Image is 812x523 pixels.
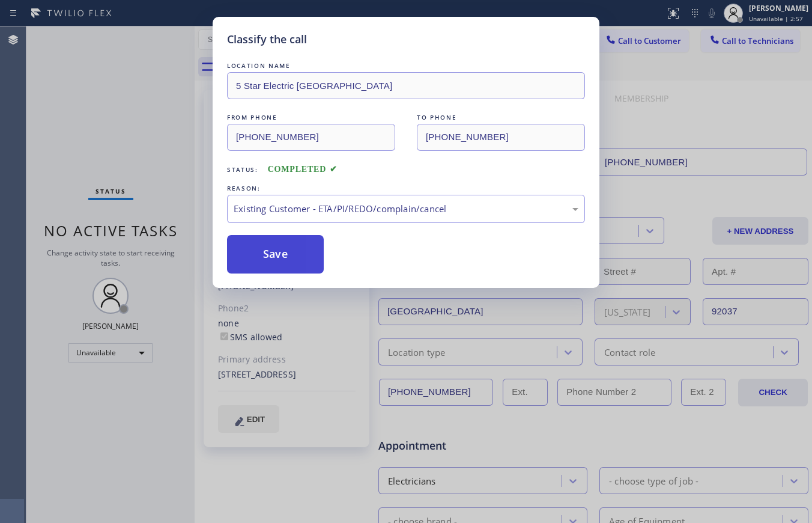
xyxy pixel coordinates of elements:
div: LOCATION NAME [227,60,585,72]
div: TO PHONE [417,111,585,124]
span: Status: [227,165,258,174]
input: To phone [417,124,585,151]
h5: Classify the call [227,31,307,47]
div: Existing Customer - ETA/PI/REDO/complain/cancel [234,202,578,216]
button: Save [227,235,324,274]
input: From phone [227,124,395,151]
span: COMPLETED [268,165,338,174]
div: FROM PHONE [227,111,395,124]
div: REASON: [227,182,585,195]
